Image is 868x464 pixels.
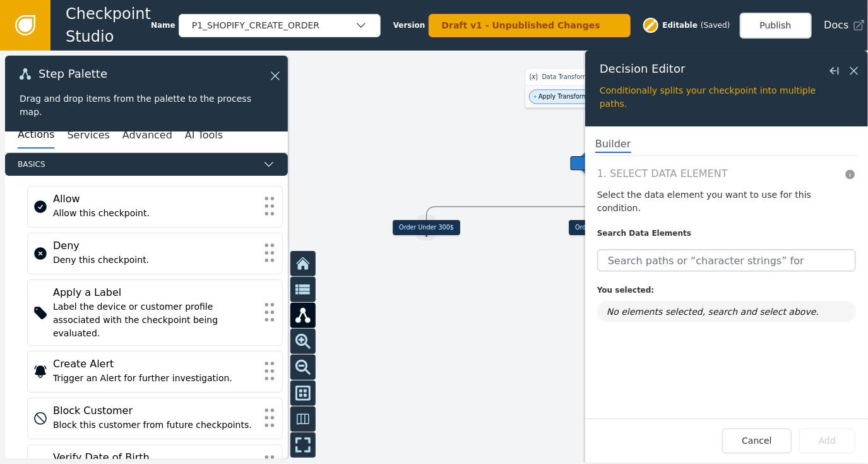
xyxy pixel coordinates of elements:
div: Deny [53,238,257,253]
span: Step Palette [39,68,107,80]
span: Decision Editor [600,63,686,75]
span: Name [151,20,175,31]
div: Conditionally splits your checkpoint into multiple paths. [600,84,853,111]
div: Drag and drop items from the palette to the process map. [20,92,273,119]
div: Order Over 300$ [569,220,633,235]
div: ( Saved ) [701,20,730,31]
div: Data Transformation: DTL [542,73,660,82]
div: Trigger an Alert for further investigation. [53,372,257,385]
div: Block Customer [53,403,257,418]
span: Docs [824,18,849,33]
label: Search Data Elements [597,228,856,244]
button: Advanced [122,122,172,149]
div: P1_SHOPIFY_CREATE_ORDER [192,19,355,32]
button: Draft v1 - Unpublished Changes [429,14,631,37]
button: Services [67,122,109,149]
div: Allow [53,192,257,207]
div: Label the device or customer profile associated with the checkpoint being evaluated. [53,300,257,340]
label: You selected: [597,284,856,301]
span: 1. Select Data Element [597,166,838,182]
button: AI Tools [185,122,223,149]
button: P1_SHOPIFY_CREATE_ORDER [179,14,381,37]
div: Deny this checkpoint. [53,253,257,267]
button: Publish [740,13,812,39]
button: Actions [18,122,54,149]
span: Apply Transformation [538,92,603,101]
div: Block this customer from future checkpoints. [53,418,257,432]
span: Version [393,20,425,31]
input: Search paths or “character strings” for [597,249,856,272]
div: Draft v1 - Unpublished Changes [442,19,605,32]
span: Builder [595,137,631,153]
button: Cancel [722,429,791,453]
span: Checkpoint Studio [66,3,151,48]
h3: Select the data element you want to use for this condition. [597,188,856,215]
span: No elements selected, search and select above. [607,307,819,317]
div: Create Alert [53,357,257,372]
div: DECISION [571,156,631,170]
a: Docs [824,18,865,33]
div: Allow this checkpoint. [53,207,257,220]
span: Basics [18,159,258,170]
div: Apply a Label [53,285,257,300]
div: Order Under 300$ [393,220,460,235]
span: Editable [663,20,698,31]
